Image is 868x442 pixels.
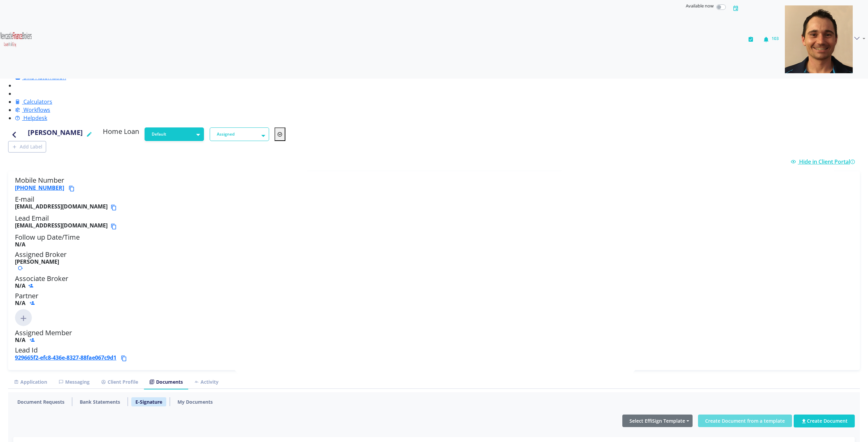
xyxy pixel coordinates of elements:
[785,5,853,73] img: d9df0ad3-c6af-46dd-a355-72ef7f6afda3-637400917012654623.png
[15,241,25,248] b: N/A
[15,106,50,114] a: Workflows
[801,417,848,424] div: Create Document
[15,329,853,343] h5: Assigned Member
[8,375,53,389] a: Application
[15,176,853,193] h5: Mobile Number
[15,203,108,212] b: [EMAIL_ADDRESS][DOMAIN_NAME]
[629,418,685,424] span: Select EffiSign Template
[131,397,166,406] a: E-Signature
[15,233,80,242] span: Follow up Date/Time
[144,375,188,389] a: Documents
[15,214,853,230] h5: Lead Email
[15,283,25,289] b: N/A
[23,98,52,105] span: Calculators
[95,375,144,389] a: Client Profile
[103,127,139,138] h5: Home Loan
[15,195,853,212] h5: E-mail
[76,397,124,406] a: Bank Statements
[15,114,47,122] a: Helpdesk
[13,397,69,406] a: Document Requests
[772,36,779,41] span: 103
[110,222,119,230] button: Copy email
[15,250,853,272] h5: Assigned Broker
[8,141,46,153] button: Add Label
[15,275,853,289] h5: Associate Broker
[15,98,52,105] a: Calculators
[210,127,269,141] button: Assigned
[173,397,217,406] a: My Documents
[622,415,693,427] button: Select EffiSign Template
[686,3,714,9] span: Available now
[15,184,64,192] a: [PHONE_NUMBER]
[15,336,25,344] b: N/A
[23,114,47,122] span: Helpdesk
[15,74,66,81] a: SMS Automation
[794,415,855,427] button: Create Documentupload
[799,158,857,165] span: Hide in Client Portal
[188,375,224,389] a: Activity
[15,309,32,326] img: Click to add new member
[120,354,130,362] button: Copy lead id
[68,184,77,193] button: Copy phone
[760,3,782,76] button: 103
[28,127,83,141] h4: [PERSON_NAME]
[15,258,59,265] b: [PERSON_NAME]
[791,158,857,165] a: Hide in Client Portal
[15,299,25,307] b: N/A
[53,375,95,389] a: Messaging
[110,203,119,212] button: Copy email
[145,127,204,141] button: Default
[15,292,853,306] h5: Partner
[15,346,853,362] h5: Lead Id
[15,354,116,361] a: 929665f2-efc8-436e-8327-88fae067c9d1
[23,106,50,114] span: Workflows
[15,222,108,230] b: [EMAIL_ADDRESS][DOMAIN_NAME]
